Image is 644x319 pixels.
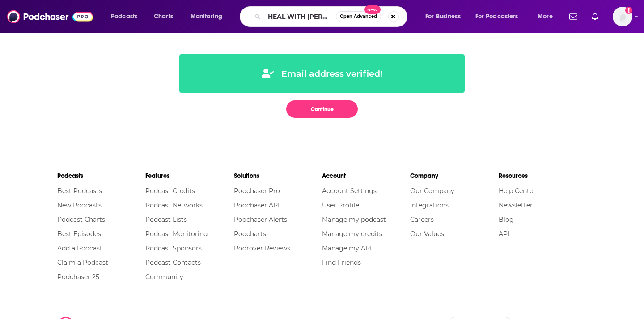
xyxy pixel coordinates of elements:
a: Community [145,273,183,281]
a: Podchaser Alerts [234,216,287,224]
span: Logged in as jennarohl [613,7,632,26]
a: Podcast Networks [145,201,203,209]
a: Podcast Sponsors [145,244,202,252]
img: User Profile [613,7,632,26]
a: Podcast Credits [145,187,195,195]
img: Podchaser - Follow, Share and Rate Podcasts [7,8,93,25]
a: Add a Podcast [57,244,102,252]
a: Podcast Charts [57,216,105,224]
a: Podchaser API [234,201,280,209]
a: Podchaser Pro [234,187,280,195]
input: Search podcasts, credits, & more... [264,9,336,24]
a: Careers [410,216,434,224]
a: Newsletter [499,201,533,209]
span: More [538,10,553,23]
a: Podrover Reviews [234,244,290,252]
span: Open Advanced [340,14,377,19]
a: Podcharts [234,230,266,238]
span: Monitoring [191,10,222,23]
a: Best Podcasts [57,187,102,195]
a: Manage my API [322,244,372,252]
a: Best Episodes [57,230,101,238]
li: Company [410,168,498,184]
a: Podcast Monitoring [145,230,208,238]
button: Open AdvancedNew [336,11,381,22]
span: For Podcasters [475,10,518,23]
a: Help Center [499,187,536,195]
svg: Add a profile image [625,7,632,14]
a: Show notifications dropdown [588,9,602,24]
a: Blog [499,216,514,224]
span: For Business [425,10,461,23]
a: Manage my credits [322,230,382,238]
a: User Profile [322,201,359,209]
li: Features [145,168,233,184]
a: New Podcasts [57,201,102,209]
a: Account Settings [322,187,377,195]
div: Email address verified! [262,68,382,79]
button: Continue [286,100,358,118]
span: New [364,5,381,14]
div: Search podcasts, credits, & more... [248,6,416,27]
button: open menu [470,9,531,24]
a: Charts [148,9,178,24]
a: Integrations [410,201,449,209]
a: Manage my podcast [322,216,386,224]
a: Show notifications dropdown [566,9,581,24]
a: Our Company [410,187,454,195]
button: open menu [419,9,472,24]
a: API [499,230,509,238]
a: Podcast Contacts [145,259,201,267]
li: Resources [499,168,587,184]
span: Charts [154,10,173,23]
li: Podcasts [57,168,145,184]
li: Account [322,168,410,184]
button: Show profile menu [613,7,632,26]
button: open menu [531,9,564,24]
a: Podchaser 25 [57,273,99,281]
a: Our Values [410,230,444,238]
a: Podcast Lists [145,216,187,224]
li: Solutions [234,168,322,184]
button: open menu [105,9,149,24]
a: Claim a Podcast [57,259,108,267]
span: Podcasts [111,10,137,23]
button: open menu [184,9,234,24]
a: Find Friends [322,259,361,267]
